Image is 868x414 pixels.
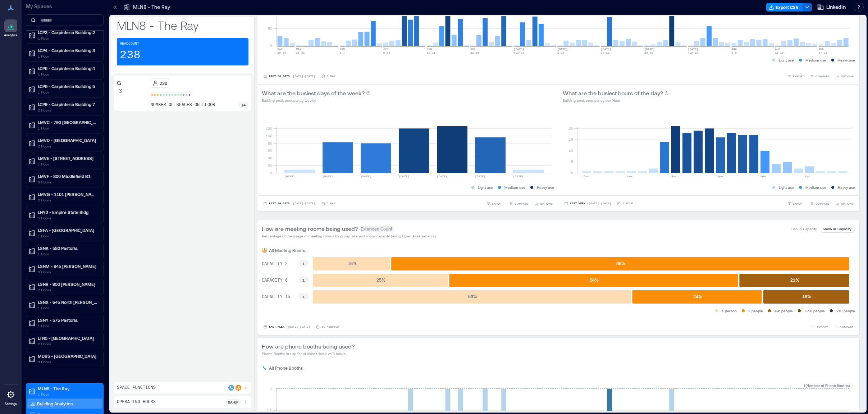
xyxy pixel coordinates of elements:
[731,51,737,54] text: 3-9
[376,277,385,282] text: 25 %
[38,65,98,71] p: LCP5 - Carpinteria Building 4
[270,170,272,175] tspan: 0
[563,89,663,97] p: What are the busiest hours of the day?
[779,57,794,63] p: Light use
[468,294,477,299] text: 59 %
[834,200,855,207] button: OPTIONS
[38,251,98,257] p: 1 Floor
[766,3,803,12] button: Export CSV
[38,83,98,89] p: LCP6 - Carpinteria Building 5
[38,107,98,113] p: 2 Floors
[38,317,98,323] p: LSNY - 575 Pastoria
[838,57,855,63] p: Heavy use
[262,323,311,331] button: Last Week |[DATE]-[DATE]
[38,359,98,365] p: 0 Floors
[323,175,333,178] text: [DATE]
[492,201,503,206] span: EXPORT
[557,51,564,54] text: 6-12
[38,305,98,311] p: 1 Floor
[38,386,98,391] p: MLN8 - The Ray
[838,185,855,190] p: Heavy use
[627,175,632,178] text: 4am
[571,170,573,175] tspan: 0
[427,47,432,51] text: JUN
[38,173,98,179] p: LMVF - 800 Middlefield B1
[816,201,830,206] span: COMPARE
[470,51,479,54] text: 22-28
[644,51,653,54] text: 20-26
[269,247,306,253] p: All Meeting Rooms
[513,175,524,178] text: [DATE]
[470,47,476,51] text: JUN
[38,89,98,95] p: 1 Floor
[805,185,826,190] p: Medium use
[269,365,303,371] p: All Phone Booths
[775,308,793,314] p: 4-6 people
[262,224,358,233] p: How are meeting rooms being used?
[277,51,286,54] text: 18-24
[514,51,524,54] text: [DATE]
[688,47,698,51] text: [DATE]
[399,175,409,178] text: [DATE]
[262,233,436,239] p: Percentage of the usage of meeting rooms by group size and room capacity (using Open Area sensors)
[791,226,817,232] p: Group Capacity
[671,175,677,178] text: 8am
[790,277,799,282] text: 21 %
[267,408,272,412] tspan: 0.5
[117,78,121,87] p: G
[26,3,104,10] p: My Spaces
[808,73,831,80] button: COMPARE
[284,175,295,178] text: [DATE]
[38,47,98,53] p: LCP4 - Carpinteria Building 3
[507,200,530,207] button: COMPARE
[38,125,98,131] p: 1 Floor
[38,53,98,59] p: 1 Floor
[268,148,272,153] tspan: 60
[775,47,780,51] text: AUG
[816,74,830,78] span: COMPARE
[296,51,305,54] text: 25-31
[38,161,98,167] p: 1 Floor
[475,175,485,178] text: [DATE]
[836,308,855,314] p: >10 people
[339,47,345,51] text: JUN
[504,185,525,190] p: Medium use
[241,102,246,108] p: 14
[268,156,272,160] tspan: 40
[38,287,98,293] p: 2 Floors
[748,308,763,314] p: 2 people
[37,401,73,406] p: Building Analytics
[802,294,811,299] text: 16 %
[826,4,846,11] span: LinkedIn
[688,51,698,54] text: [DATE]
[810,323,830,331] button: EXPORT
[2,386,19,408] a: Settings
[819,47,824,51] text: AUG
[622,201,633,206] p: 1 Hour
[270,386,272,391] tspan: 1
[383,51,390,54] text: 8-14
[117,385,156,391] p: Space Functions
[569,148,573,153] tspan: 10
[262,351,355,356] p: Phone Booths in use for at least 1 hour vs 3 hours
[793,201,804,206] span: EXPORT
[779,185,794,190] p: Light use
[563,200,612,207] button: Last Week |[DATE]-[DATE]
[716,175,723,178] text: 12pm
[361,175,371,178] text: [DATE]
[120,41,139,47] p: Headcount
[262,73,317,80] button: Last 90 Days |[DATE]-[DATE]
[38,209,98,215] p: LNY2 - Empire State Bldg
[133,4,170,11] p: MLN8 - The Ray
[808,200,831,207] button: COMPARE
[38,29,98,35] p: LCP3 - Carpinteria Building 2
[38,143,98,149] p: 2 Floors
[804,308,825,314] p: 7-10 people
[817,325,828,329] span: EXPORT
[262,89,365,97] p: What are the busiest days of the week?
[151,102,215,108] p: number of spaces on floor
[38,191,98,197] p: LMVG - 1101 [PERSON_NAME] B7
[38,137,98,143] p: LMVD - [GEOGRAPHIC_DATA]
[563,97,669,103] p: Building peak occupancy per Hour
[841,74,854,78] span: OPTIONS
